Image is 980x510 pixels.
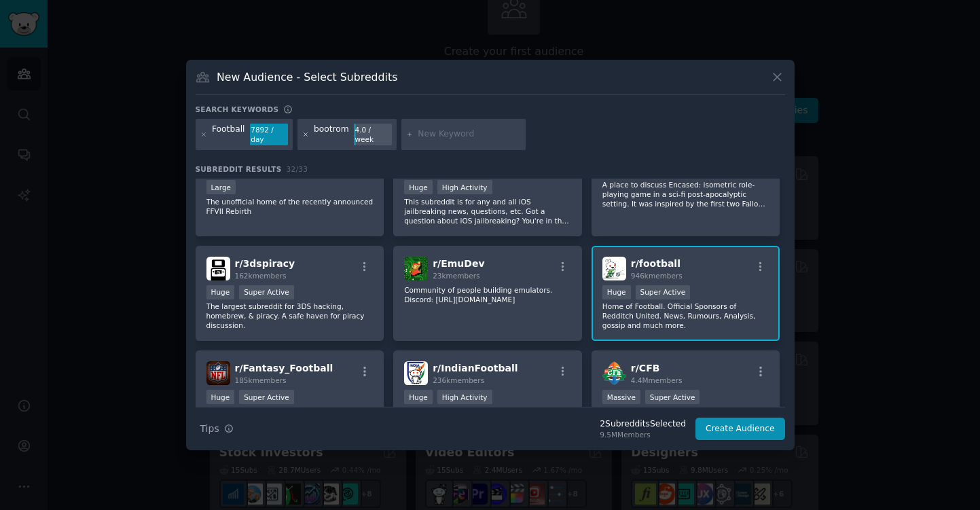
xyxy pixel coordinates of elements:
[631,272,683,280] span: 946k members
[437,390,492,404] div: High Activity
[314,124,349,145] div: bootrom
[404,197,571,225] p: This subreddit is for any and all iOS jailbreaking news, questions, etc. Got a question about iOS...
[235,258,295,269] span: r/ 3dspiracy
[354,124,392,145] div: 4.0 / week
[206,180,236,194] div: Large
[206,285,235,299] div: Huge
[602,302,769,330] p: Home of Football. Official Sponsors of Redditch United. News, Rumours, Analysis, gossip and much ...
[287,165,308,173] span: 32 / 33
[602,361,626,385] img: CFB
[600,430,686,439] div: 9.5M Members
[437,180,492,194] div: High Activity
[404,180,433,194] div: Huge
[602,180,769,208] p: A place to discuss Encased: isometric role-playing game in a sci-fi post-apocalyptic setting. It ...
[418,128,521,141] input: New Keyword
[212,124,245,145] div: Football
[200,422,219,436] span: Tips
[196,417,238,441] button: Tips
[206,197,374,216] p: The unofficial home of the recently announced FFVII Rebirth
[602,257,626,280] img: football
[636,285,691,299] div: Super Active
[239,390,294,404] div: Super Active
[235,272,287,280] span: 162k members
[631,376,683,384] span: 4.4M members
[645,390,700,404] div: Super Active
[235,376,287,384] span: 185k members
[433,258,484,269] span: r/ EmuDev
[631,363,660,374] span: r/ CFB
[217,70,397,84] h3: New Audience - Select Subreddits
[206,390,235,404] div: Huge
[206,302,374,330] p: The largest subreddit for 3DS hacking, homebrew, & piracy. A safe haven for piracy discussion.
[196,105,279,114] h3: Search keywords
[404,285,571,304] p: Community of people building emulators. Discord: [URL][DOMAIN_NAME]
[602,285,631,299] div: Huge
[433,272,479,280] span: 23k members
[433,363,518,374] span: r/ IndianFootball
[404,361,428,385] img: IndianFootball
[404,390,433,404] div: Huge
[235,363,333,374] span: r/ Fantasy_Football
[239,285,294,299] div: Super Active
[631,258,680,269] span: r/ football
[602,390,640,404] div: Massive
[433,376,484,384] span: 236k members
[600,418,686,431] div: 2 Subreddit s Selected
[196,164,282,174] span: Subreddit Results
[695,418,785,441] button: Create Audience
[206,361,230,385] img: Fantasy_Football
[404,257,428,280] img: EmuDev
[250,124,288,145] div: 7892 / day
[206,257,230,280] img: 3dspiracy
